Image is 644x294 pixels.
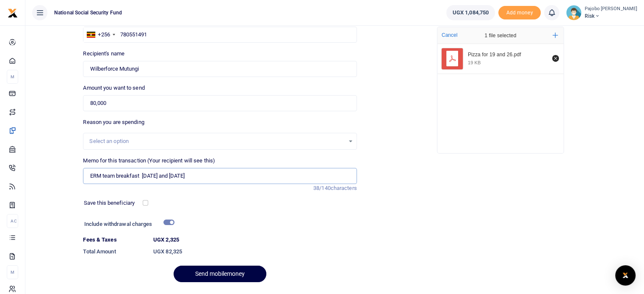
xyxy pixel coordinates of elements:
[83,84,144,92] label: Amount you want to send
[8,9,18,16] a: logo-small logo-large logo-large
[549,29,561,41] button: Add more files
[83,95,357,111] input: UGX
[468,60,481,66] div: 19 KB
[453,8,489,17] span: UGX 1,084,750
[80,236,150,244] dt: Fees & Taxes
[153,236,179,244] label: UGX 2,325
[443,5,498,20] li: Wallet ballance
[313,185,331,191] span: 38/140
[551,54,560,63] button: Remove file
[83,168,357,184] input: Enter extra information
[174,266,266,282] button: Send mobilemoney
[7,70,18,84] li: M
[83,157,215,165] label: Memo for this transaction (Your recipient will see this)
[585,12,637,20] span: Risk
[439,30,460,41] button: Cancel
[83,49,124,58] label: Recipient's name
[84,221,171,228] h6: Include withdrawal charges
[83,248,146,255] h6: Total Amount
[498,9,541,15] a: Add money
[153,248,357,255] h6: UGX 82,325
[7,214,18,228] li: Ac
[98,30,110,39] div: +256
[331,185,357,191] span: characters
[83,27,117,42] div: Uganda: +256
[84,199,135,207] label: Save this beneficiary
[7,265,18,279] li: M
[615,265,636,286] div: Open Intercom Messenger
[83,61,357,77] input: Loading name...
[89,137,344,146] div: Select an option
[498,6,541,20] span: Add money
[83,118,144,126] label: Reason you are spending
[8,8,18,18] img: logo-small
[585,5,637,13] small: Pajobo [PERSON_NAME]
[437,27,564,154] div: File Uploader
[566,5,637,20] a: profile-user Pajobo [PERSON_NAME] Risk
[51,9,125,16] span: National Social Security Fund
[498,6,541,20] li: Toup your wallet
[566,5,581,20] img: profile-user
[468,52,547,58] div: Pizza for 19 and 26.pdf
[83,27,357,43] input: Enter phone number
[464,27,536,44] div: 1 file selected
[446,5,495,20] a: UGX 1,084,750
